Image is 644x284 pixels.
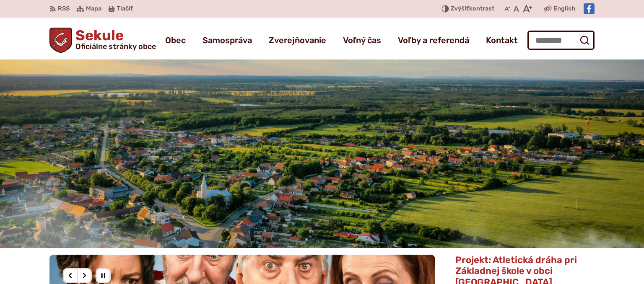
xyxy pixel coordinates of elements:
a: Logo Sekule, prejsť na domovskú stránku. [49,28,156,53]
a: Voľný čas [343,28,381,52]
div: Nasledujúci slajd [77,268,92,283]
span: Oficiálne stránky obce [75,43,156,50]
a: Samospráva [203,28,252,52]
div: Pozastaviť pohyb slajdera [96,268,111,283]
span: Mapa [86,4,101,14]
span: RSS [58,4,70,14]
h1: Sekule [72,28,156,50]
a: English [552,4,577,14]
div: Predošlý slajd [63,268,78,283]
a: Kontakt [486,28,518,52]
a: Obec [165,28,186,52]
span: kontrast [451,5,494,13]
a: Voľby a referendá [398,28,469,52]
img: Prejsť na Facebook stránku [584,3,595,14]
span: Tlačiť [117,5,133,13]
span: English [553,4,575,14]
span: Zvýšiť [451,5,469,12]
a: Zverejňovanie [269,28,326,52]
img: Prejsť na domovskú stránku [49,28,72,53]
